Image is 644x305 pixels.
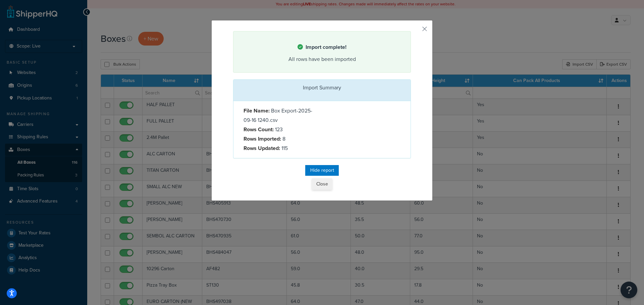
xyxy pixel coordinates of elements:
button: Close [312,178,332,190]
h3: Import Summary [238,85,406,91]
div: All rows have been imported [242,55,402,64]
h4: Import complete! [242,43,402,51]
div: Box Export-2025-09-16 1240.csv 123 8 115 [238,106,322,153]
strong: File Name: [244,107,270,115]
button: Hide report [305,165,339,176]
strong: Rows Imported: [244,135,281,143]
strong: Rows Count: [244,126,274,133]
strong: Rows Updated: [244,144,280,152]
